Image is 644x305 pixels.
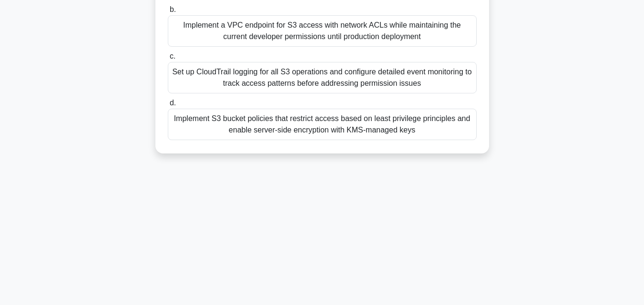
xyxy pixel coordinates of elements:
[168,109,477,140] div: Implement S3 bucket policies that restrict access based on least privilege principles and enable ...
[170,99,176,107] span: d.
[168,62,477,93] div: Set up CloudTrail logging for all S3 operations and configure detailed event monitoring to track ...
[168,15,477,47] div: Implement a VPC endpoint for S3 access with network ACLs while maintaining the current developer ...
[170,52,175,60] span: c.
[170,5,176,13] span: b.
